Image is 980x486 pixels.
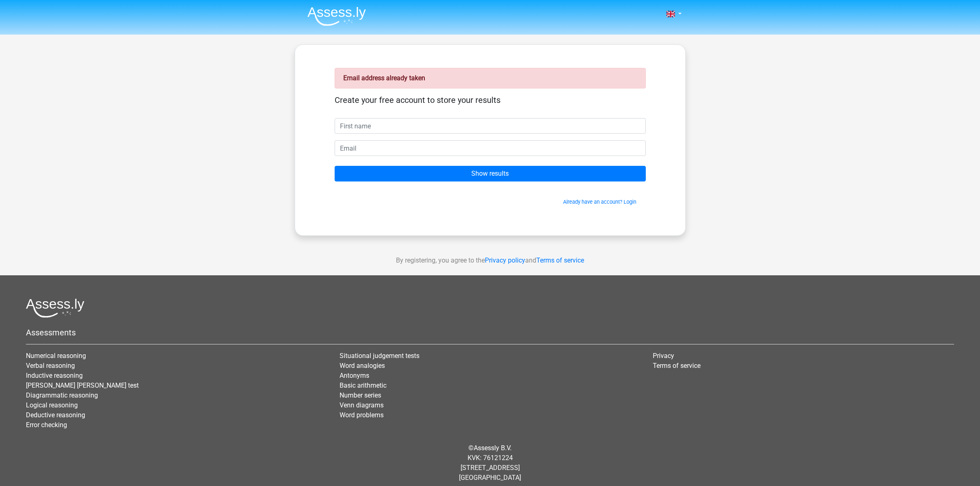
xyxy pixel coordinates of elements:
[26,401,78,409] a: Logical reasoning
[335,140,646,156] input: Email
[340,381,386,389] a: Basic arithmetic
[26,362,75,370] a: Verbal reasoning
[653,352,674,360] a: Privacy
[340,362,385,370] a: Word analogies
[335,118,646,134] input: First name
[474,444,512,452] a: Assessly B.V.
[563,199,636,205] a: Already have an account? Login
[536,256,584,264] a: Terms of service
[340,372,369,379] a: Antonyms
[26,381,139,389] a: [PERSON_NAME] [PERSON_NAME] test
[343,74,425,82] strong: Email address already taken
[26,372,83,379] a: Inductive reasoning
[307,7,366,26] img: Assessly
[335,166,646,181] input: Show results
[335,95,646,105] h5: Create your free account to store your results
[26,328,954,337] h5: Assessments
[340,391,381,399] a: Number series
[485,256,525,264] a: Privacy policy
[26,421,67,429] a: Error checking
[340,352,419,360] a: Situational judgement tests
[26,352,86,360] a: Numerical reasoning
[653,362,701,370] a: Terms of service
[340,401,384,409] a: Venn diagrams
[26,298,84,318] img: Assessly logo
[340,411,384,419] a: Word problems
[26,391,98,399] a: Diagrammatic reasoning
[26,411,85,419] a: Deductive reasoning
